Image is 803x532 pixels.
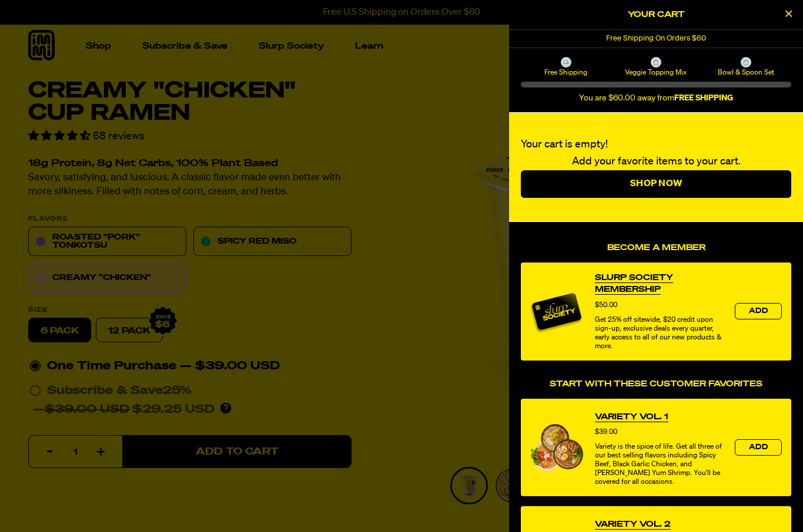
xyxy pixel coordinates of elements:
[779,6,797,23] button: Close Cart
[613,68,699,77] span: Veggie Topping Mix
[530,285,583,338] img: Membership image
[521,379,791,389] h4: Start With These Customer Favorites
[703,68,789,77] span: Bowl & Spoon Set
[6,454,74,526] iframe: Marketing Popup
[521,262,791,370] div: Become a Member
[521,93,791,103] div: You are $60.00 away from
[509,30,803,48] div: 1 of 1
[509,113,803,222] div: Your cart is empty!
[595,302,617,309] span: $50.00
[523,68,609,77] span: Free Shipping
[595,316,723,351] div: Get 25% off sitewide, $20 credit upon sign-up, exclusive deals every quarter, early access to all...
[595,272,723,295] a: View Slurp Society Membership
[530,424,583,470] img: View Variety Vol. 1
[521,399,791,497] div: product
[521,262,791,361] div: product
[595,411,668,423] a: View Variety Vol. 1
[735,439,782,456] button: Add the product, Variety Vol. 1 to Cart
[735,303,782,319] button: Add the product, Slurp Society Membership to Cart
[521,153,791,170] p: Add your favorite items to your cart.
[595,518,671,530] a: View Variety Vol. 2
[595,443,723,487] div: Variety is the spice of life. Get all three of our best selling flavors including Spicy Beef, Bla...
[521,170,791,198] a: Shop Now
[521,6,791,23] h2: Your Cart
[749,444,768,451] span: Add
[595,429,617,436] span: $39.00
[521,243,791,253] h4: Become a Member
[749,308,768,315] span: Add
[674,94,733,102] b: FREE SHIPPING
